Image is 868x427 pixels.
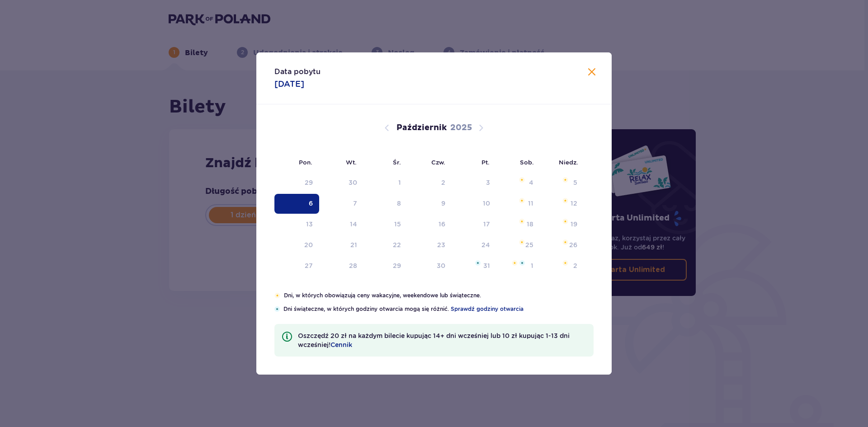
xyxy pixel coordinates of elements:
div: 11 [528,199,533,208]
div: 13 [306,220,313,229]
td: środa, 22 października 2025 [363,235,407,255]
div: 9 [441,199,445,208]
small: Pon. [299,159,312,166]
td: niedziela, 2 listopada 2025 [540,256,584,276]
div: 1 [531,261,533,270]
td: czwartek, 30 października 2025 [407,256,452,276]
td: wtorek, 21 października 2025 [319,235,364,255]
small: Czw. [431,159,445,166]
div: 29 [393,261,401,270]
div: 7 [353,199,357,208]
div: 18 [527,220,533,229]
div: Calendar [256,104,612,291]
div: 2 [441,178,445,187]
div: 14 [350,220,357,229]
td: piątek, 17 października 2025 [452,215,496,235]
td: wtorek, 14 października 2025 [319,215,364,235]
td: sobota, 18 października 2025 [496,215,540,235]
td: poniedziałek, 20 października 2025 [274,235,319,255]
td: piątek, 3 października 2025 [452,173,496,193]
td: niedziela, 5 października 2025 [540,173,584,193]
td: poniedziałek, 27 października 2025 [274,256,319,276]
p: Październik [396,122,447,133]
div: 10 [483,199,490,208]
td: wtorek, 30 września 2025 [319,173,364,193]
small: Niedz. [559,159,578,166]
div: 4 [529,178,533,187]
small: Pt. [481,159,490,166]
td: sobota, 4 października 2025 [496,173,540,193]
div: 30 [437,261,445,270]
td: wtorek, 7 października 2025 [319,194,364,214]
td: środa, 29 października 2025 [363,256,407,276]
td: poniedziałek, 29 września 2025 [274,173,319,193]
td: środa, 15 października 2025 [363,215,407,235]
td: piątek, 10 października 2025 [452,194,496,214]
td: czwartek, 2 października 2025 [407,173,452,193]
td: sobota, 25 października 2025 [496,235,540,255]
div: 6 [309,199,313,208]
td: niedziela, 19 października 2025 [540,215,584,235]
div: 20 [304,240,313,249]
td: czwartek, 23 października 2025 [407,235,452,255]
td: czwartek, 16 października 2025 [407,215,452,235]
div: 22 [393,240,401,249]
div: 31 [483,261,490,270]
div: 3 [486,178,490,187]
td: piątek, 24 października 2025 [452,235,496,255]
small: Wt. [346,159,357,166]
td: środa, 8 października 2025 [363,194,407,214]
div: 28 [349,261,357,270]
td: niedziela, 26 października 2025 [540,235,584,255]
div: 27 [305,261,313,270]
div: 30 [349,178,357,187]
div: 17 [483,220,490,229]
div: 8 [397,199,401,208]
small: Śr. [393,159,401,166]
div: 25 [525,240,533,249]
td: Selected. poniedziałek, 6 października 2025 [274,194,319,214]
td: sobota, 1 listopada 2025 [496,256,540,276]
div: 16 [439,220,445,229]
td: czwartek, 9 października 2025 [407,194,452,214]
div: 24 [481,240,490,249]
td: niedziela, 12 października 2025 [540,194,584,214]
td: środa, 1 października 2025 [363,173,407,193]
td: piątek, 31 października 2025 [452,256,496,276]
p: 2025 [450,122,472,133]
div: 1 [398,178,401,187]
div: 23 [437,240,445,249]
div: 29 [305,178,313,187]
div: 21 [350,240,357,249]
small: Sob. [520,159,534,166]
td: sobota, 11 października 2025 [496,194,540,214]
td: wtorek, 28 października 2025 [319,256,364,276]
div: 15 [394,220,401,229]
td: poniedziałek, 13 października 2025 [274,215,319,235]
